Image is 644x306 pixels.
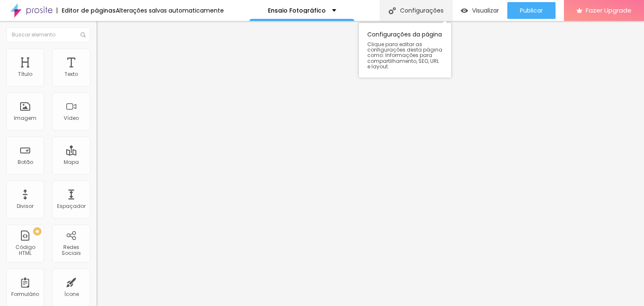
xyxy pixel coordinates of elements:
[55,244,88,257] div: Redes Sociais
[96,21,644,306] iframe: Editor
[17,203,34,209] div: Divisor
[57,8,116,13] div: Editor de páginas
[507,2,556,19] button: Publicar
[268,8,326,13] p: Ensaio Fotográfico
[80,32,86,37] img: Icone
[64,115,79,121] div: Vídeo
[11,291,39,297] div: Formulário
[8,244,42,257] div: Código HTML
[65,71,78,77] div: Texto
[472,7,499,14] span: Visualizar
[520,7,543,14] span: Publicar
[14,115,36,121] div: Imagem
[18,159,33,165] div: Botão
[586,7,631,14] span: Fazer Upgrade
[461,7,468,14] img: view-1.svg
[64,291,79,297] div: Ícone
[116,8,224,13] div: Alterações salvas automaticamente
[6,27,90,42] input: Buscar elemento
[389,7,396,14] img: Icone
[359,23,451,78] div: Configurações da página
[64,159,79,165] div: Mapa
[367,41,443,69] span: Clique para editar as configurações desta página como: Informações para compartilhamento, SEO, UR...
[18,71,32,77] div: Título
[452,2,507,19] button: Visualizar
[57,203,86,209] div: Espaçador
